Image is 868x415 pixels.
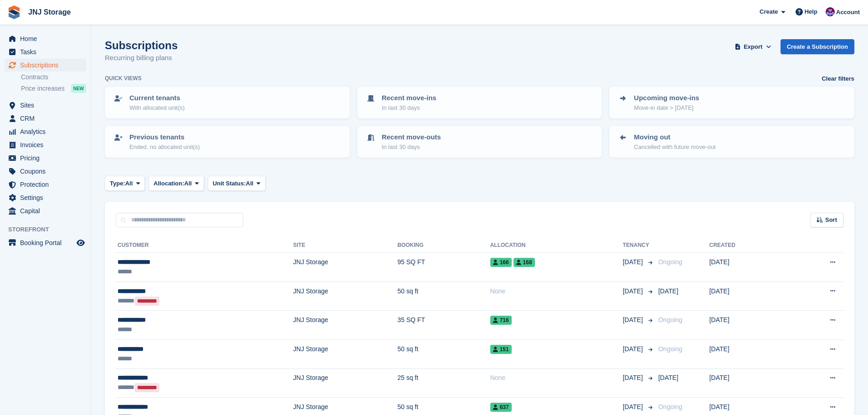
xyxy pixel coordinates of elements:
td: [DATE] [709,339,787,369]
span: Ongoing [658,403,683,410]
span: Export [744,42,762,51]
span: Account [836,8,860,17]
p: Current tenants [129,93,185,103]
p: With allocated unit(s) [129,103,185,113]
span: Unit Status: [213,179,246,188]
td: 50 sq ft [397,339,490,369]
span: Invoices [20,138,75,151]
span: 166 [490,258,512,267]
a: menu [5,125,86,138]
span: Capital [20,205,75,217]
a: Contracts [21,73,86,82]
a: menu [5,178,86,191]
td: JNJ Storage [293,253,397,282]
a: Moving out Cancelled with future move-out [610,127,853,157]
a: Previous tenants Ended, no allocated unit(s) [106,127,349,157]
span: Storefront [8,225,91,234]
td: [DATE] [709,311,787,340]
p: Upcoming move-ins [634,93,699,103]
p: In last 30 days [382,103,437,113]
td: 95 SQ FT [397,253,490,282]
td: 50 sq ft [397,282,490,311]
td: [DATE] [709,282,787,311]
span: [DATE] [623,287,645,296]
a: Upcoming move-ins Move-in date > [DATE] [610,87,853,118]
span: Pricing [20,152,75,164]
a: menu [5,165,86,178]
a: Recent move-outs In last 30 days [358,127,601,157]
span: 168 [514,258,535,267]
button: Type: All [105,176,145,191]
a: JNJ Storage [25,5,74,20]
span: All [246,179,254,188]
button: Unit Status: All [208,176,266,191]
p: Recent move-outs [382,132,441,143]
a: menu [5,236,86,249]
p: Move-in date > [DATE] [634,103,699,113]
a: menu [5,205,86,217]
span: 716 [490,316,512,325]
th: Site [293,238,397,253]
span: [DATE] [623,315,645,325]
h1: Subscriptions [105,39,178,51]
img: Jonathan Scrase [826,7,835,16]
a: Clear filters [822,74,854,83]
p: Recent move-ins [382,93,437,103]
span: All [184,179,192,188]
p: Cancelled with future move-out [634,143,715,152]
span: 637 [490,403,512,412]
span: Ongoing [658,345,683,353]
p: In last 30 days [382,143,441,152]
a: menu [5,59,86,72]
span: Home [20,32,75,45]
a: Current tenants With allocated unit(s) [106,87,349,118]
a: Price increases NEW [21,83,86,93]
span: CRM [20,112,75,125]
td: 25 sq ft [397,369,490,398]
a: menu [5,99,86,112]
h6: Quick views [105,74,142,82]
p: Ended, no allocated unit(s) [129,143,200,152]
th: Created [709,238,787,253]
th: Tenancy [623,238,655,253]
a: menu [5,32,86,45]
th: Booking [397,238,490,253]
button: Export [733,39,773,54]
div: None [490,373,623,383]
span: 151 [490,345,512,354]
span: [DATE] [623,344,645,354]
a: Recent move-ins In last 30 days [358,87,601,118]
td: JNJ Storage [293,369,397,398]
a: Preview store [75,237,86,248]
button: Allocation: All [149,176,204,191]
div: None [490,287,623,296]
th: Allocation [490,238,623,253]
a: menu [5,152,86,164]
span: Booking Portal [20,236,75,249]
span: Type: [110,179,125,188]
td: JNJ Storage [293,282,397,311]
span: Subscriptions [20,59,75,72]
a: menu [5,46,86,58]
img: stora-icon-8386f47178a22dfd0bd8f6a31ec36ba5ce8667c1dd55bd0f319d3a0aa187defe.svg [7,5,21,19]
td: 35 SQ FT [397,311,490,340]
span: [DATE] [658,374,678,381]
div: NEW [71,84,86,93]
span: Analytics [20,125,75,138]
span: Ongoing [658,258,683,266]
td: JNJ Storage [293,339,397,369]
span: Allocation: [154,179,184,188]
span: Help [805,7,817,16]
a: menu [5,112,86,125]
p: Recurring billing plans [105,53,178,63]
td: JNJ Storage [293,311,397,340]
a: menu [5,191,86,204]
span: Sort [825,215,837,225]
td: [DATE] [709,253,787,282]
p: Previous tenants [129,132,200,143]
span: Tasks [20,46,75,58]
span: Coupons [20,165,75,178]
span: Price increases [21,84,65,93]
span: [DATE] [623,257,645,267]
th: Customer [116,238,293,253]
